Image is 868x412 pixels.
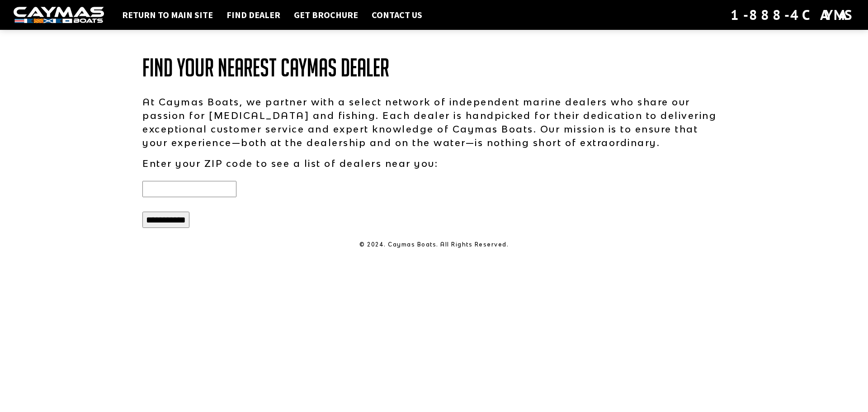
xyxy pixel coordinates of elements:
[142,241,726,249] p: © 2024. Caymas Boats. All Rights Reserved.
[142,156,726,170] p: Enter your ZIP code to see a list of dealers near you:
[142,95,726,149] p: At Caymas Boats, we partner with a select network of independent marine dealers who share our pas...
[731,5,854,25] div: 1-888-4CAYMAS
[289,9,363,21] a: Get Brochure
[222,9,285,21] a: Find Dealer
[118,9,217,21] a: Return to main site
[367,9,427,21] a: Contact Us
[14,7,104,24] img: white-logo-c9c8dbefe5ff5ceceb0f0178aa75bf4bb51f6bca0971e226c86eb53dfe498488.png
[142,54,726,81] h1: Find Your Nearest Caymas Dealer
